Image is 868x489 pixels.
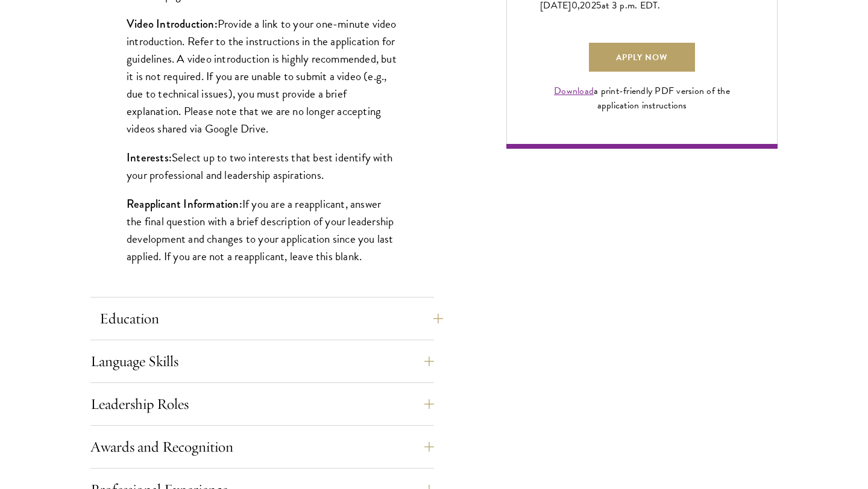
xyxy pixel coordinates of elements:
[90,432,434,461] button: Awards and Recognition
[554,84,594,98] a: Download
[127,149,172,166] strong: Interests:
[99,304,443,333] button: Education
[90,347,434,376] button: Language Skills
[127,15,398,137] p: Provide a link to your one-minute video introduction. Refer to the instructions in the applicatio...
[127,196,242,212] strong: Reapplicant Information:
[127,149,398,184] p: Select up to two interests that best identify with your professional and leadership aspirations.
[127,195,398,265] p: If you are a reapplicant, answer the final question with a brief description of your leadership d...
[90,390,434,419] button: Leadership Roles
[127,16,218,32] strong: Video Introduction:
[540,84,744,113] div: a print-friendly PDF version of the application instructions
[589,43,695,72] a: Apply Now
